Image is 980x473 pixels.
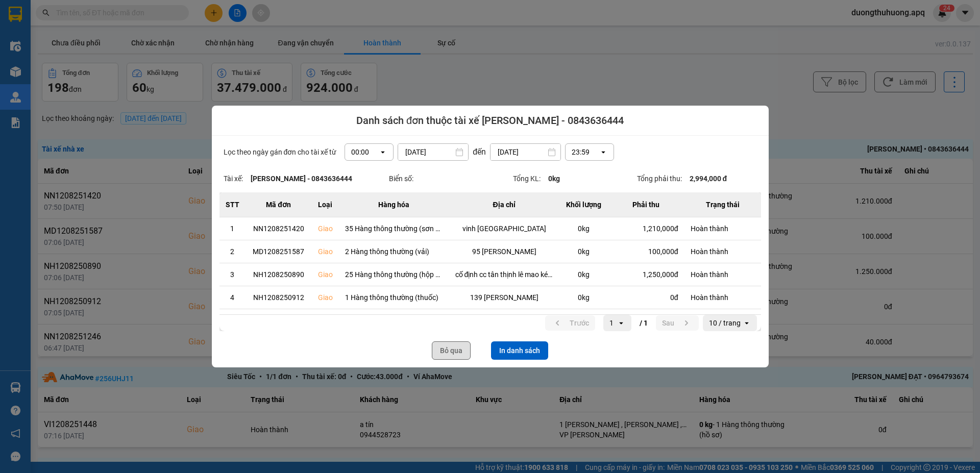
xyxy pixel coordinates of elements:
div: 0 kg [566,269,602,280]
th: Địa chỉ [449,192,559,217]
div: Giao [318,269,333,280]
div: dialog [212,106,769,367]
th: Trạng thái [684,192,761,217]
div: 2 Hàng thông thường (vải) [345,246,443,257]
span: / 1 [640,317,648,329]
svg: open [379,148,387,156]
div: Tổng phải thu: [637,173,761,184]
span: Danh sách đơn thuộc tài xế [PERSON_NAME] - 0843636444 [356,113,624,128]
div: 23:59 [572,147,590,157]
div: đến [469,145,490,158]
th: Phải thu [608,192,684,217]
div: Giao [318,292,333,303]
div: Hoàn thành [691,223,755,234]
div: cố định cc tân thịnh lê mao kéo dài [455,269,553,280]
div: 0 kg [566,246,602,257]
div: 1 [226,223,239,234]
th: Loại [312,192,339,217]
div: Tài xế: [224,173,389,184]
svg: open [599,148,607,156]
div: Hoàn thành [691,246,755,257]
th: Khối lượng [559,192,608,217]
div: vinh [GEOGRAPHIC_DATA] [455,223,553,234]
div: 100,000 đ [614,246,678,257]
div: 25 Hàng thông thường (hộp nhựa) [345,269,443,280]
div: NH1208250912 [252,292,306,303]
div: Giao [318,246,333,257]
th: Mã đơn [246,192,312,217]
div: 1 Hàng thông thường (thuốc) [345,292,443,303]
div: 00:00 [351,147,369,157]
div: 10 / trang [709,318,741,328]
div: 4 [226,292,239,303]
div: Tổng KL: [513,173,637,184]
th: STT [219,192,246,217]
div: 95 [PERSON_NAME] [455,246,553,257]
div: 2 [226,246,239,257]
strong: 2,994,000 đ [690,175,727,183]
input: Selected 23:59. Select a time, 24-hour format. [591,147,592,157]
div: NH1208250890 [252,269,306,280]
div: Hoàn thành [691,292,755,303]
div: MD1208251587 [252,246,306,257]
div: 0 kg [566,292,602,303]
div: Hoàn thành [691,269,755,280]
input: Select a date. [398,144,468,160]
button: previous page. current page 1 / 1 [545,315,595,331]
div: 35 Hàng thông thường (sơn bả) [345,223,443,234]
div: Lọc theo ngày gán đơn cho tài xế từ [219,143,761,161]
div: 0 đ [614,292,678,303]
div: Giao [318,223,333,234]
svg: open [743,319,751,327]
button: In danh sách [491,341,548,360]
th: Hàng hóa [339,192,449,217]
div: 3 [226,269,239,280]
div: Biển số: [389,173,513,184]
div: 1,250,000 đ [614,269,678,280]
button: Bỏ qua [432,341,471,360]
div: 1,210,000 đ [614,223,678,234]
strong: [PERSON_NAME] - 0843636444 [251,175,352,183]
input: Select a date. [491,144,560,160]
div: 1 [609,318,614,328]
strong: 0 kg [548,175,560,183]
div: NN1208251420 [252,223,306,234]
div: 139 [PERSON_NAME] [455,292,553,303]
div: 0 kg [566,223,602,234]
input: Selected 00:00. Select a time, 24-hour format. [370,147,371,157]
svg: open [617,319,625,327]
input: Selected 10 / trang. [742,318,743,328]
button: next page. current page 1 / 1 [656,315,699,331]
